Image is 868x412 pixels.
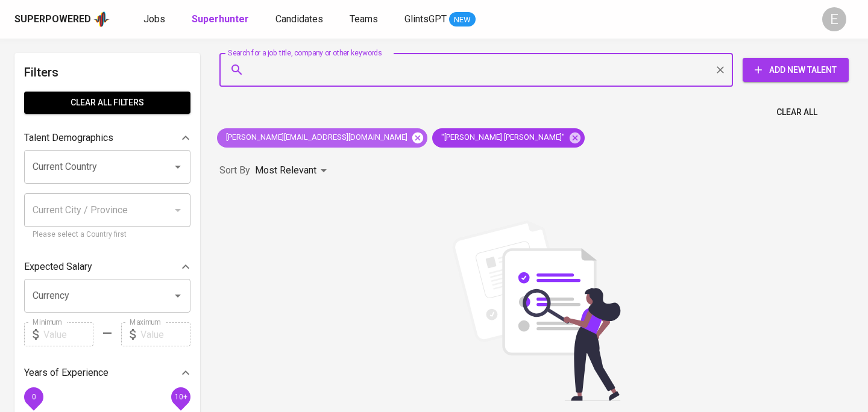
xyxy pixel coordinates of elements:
span: Teams [350,13,378,25]
span: 0 [31,393,36,401]
input: Value [140,322,190,346]
div: Superpowered [14,13,91,27]
button: Clear [712,61,729,78]
div: Years of Experience [24,361,190,385]
a: Superpoweredapp logo [14,10,110,28]
p: Years of Experience [24,366,108,380]
span: GlintsGPT [404,13,447,25]
div: [PERSON_NAME][EMAIL_ADDRESS][DOMAIN_NAME] [217,128,427,148]
p: Talent Demographics [24,131,113,145]
span: [PERSON_NAME][EMAIL_ADDRESS][DOMAIN_NAME] [217,132,415,143]
img: file_searching.svg [446,220,627,401]
button: Add New Talent [743,58,849,82]
p: Please select a Country first [33,229,182,241]
img: app logo [93,10,110,28]
b: Superhunter [192,13,249,25]
button: Open [169,287,186,304]
span: Clear All [776,105,817,120]
a: Jobs [143,12,168,27]
button: Clear All [772,101,822,123]
button: Open [169,158,186,175]
a: GlintsGPT NEW [404,12,476,27]
a: Superhunter [192,12,251,27]
input: Value [43,322,93,346]
div: E [822,7,846,31]
span: Candidates [275,13,323,25]
span: Jobs [143,13,165,25]
div: Expected Salary [24,255,190,279]
span: NEW [449,14,476,26]
div: Most Relevant [255,160,331,182]
a: Teams [350,12,380,27]
h6: Filters [24,63,190,82]
span: Clear All filters [34,95,181,110]
div: Talent Demographics [24,126,190,150]
span: 10+ [174,393,187,401]
span: "[PERSON_NAME] [PERSON_NAME]" [432,132,572,143]
p: Most Relevant [255,163,316,178]
a: Candidates [275,12,325,27]
p: Expected Salary [24,260,92,274]
p: Sort By [219,163,250,178]
button: Clear All filters [24,92,190,114]
span: Add New Talent [752,63,839,78]
div: "[PERSON_NAME] [PERSON_NAME]" [432,128,585,148]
